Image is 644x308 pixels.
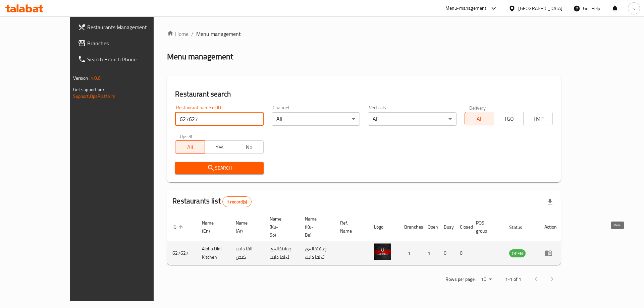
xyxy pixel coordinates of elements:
span: Name (Ku-So) [270,215,291,239]
button: TMP [523,112,553,125]
div: [GEOGRAPHIC_DATA] [518,5,562,12]
table: enhanced table [167,213,562,265]
span: Search Branch Phone [87,55,172,63]
div: All [272,112,360,126]
input: Search for restaurant name or ID.. [175,112,264,126]
th: Busy [438,213,454,241]
td: 1 [399,241,422,265]
span: Search [180,164,258,172]
div: Menu-management [445,4,487,12]
td: 0 [454,241,471,265]
td: الفا دايت كتجن [230,241,264,265]
span: Ref. Name [340,219,361,235]
th: Logo [369,213,399,241]
nav: breadcrumb [167,30,561,38]
span: Restaurants Management [87,23,172,31]
span: Yes [208,142,232,152]
h2: Restaurants list [172,196,251,207]
a: Branches [72,35,177,51]
button: Search [175,162,264,174]
div: All [368,112,457,126]
span: TGO [497,114,521,124]
span: Name (En) [202,219,222,235]
th: Branches [399,213,422,241]
th: Action [539,213,562,241]
td: 1 [422,241,438,265]
td: Alpha Diet Kitchen [197,241,230,265]
button: TGO [494,112,524,125]
a: Search Branch Phone [72,51,177,67]
div: Rows per page: [478,274,494,285]
span: 1 record(s) [223,199,251,205]
a: Restaurants Management [72,19,177,35]
span: Menu management [196,30,241,38]
h2: Menu management [167,51,233,62]
a: Home [167,30,189,38]
th: Closed [454,213,471,241]
div: OPEN [509,249,526,257]
label: Upsell [180,134,192,138]
td: 627627 [167,241,197,265]
button: All [465,112,494,125]
td: چێشتخانەی ئەلفا دایت [264,241,300,265]
td: 0 [438,241,454,265]
span: Version: [73,74,90,82]
span: POS group [476,219,496,235]
span: Name (Ar) [236,219,256,235]
th: Open [422,213,438,241]
span: ID [172,223,185,231]
span: Name (Ku-Ba) [305,215,327,239]
div: Total records count [222,196,252,207]
label: Delivery [469,105,486,110]
h2: Restaurant search [175,89,553,99]
span: Branches [87,39,172,47]
span: No [237,142,261,152]
span: 1.0.0 [91,74,101,82]
span: All [468,114,492,124]
td: چێشتخانەی ئەلفا دایت [300,241,335,265]
li: / [191,30,194,38]
span: Status [509,223,531,231]
img: Alpha Diet Kitchen [374,243,391,260]
span: Get support on: [73,85,104,94]
p: 1-1 of 1 [505,275,521,284]
button: All [175,140,205,154]
span: TMP [526,114,550,124]
button: No [234,140,264,154]
a: Support.OpsPlatform [73,92,116,101]
span: s [633,5,635,12]
span: OPEN [509,250,526,257]
button: Yes [205,140,234,154]
p: Rows per page: [445,275,476,284]
span: All [178,142,202,152]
